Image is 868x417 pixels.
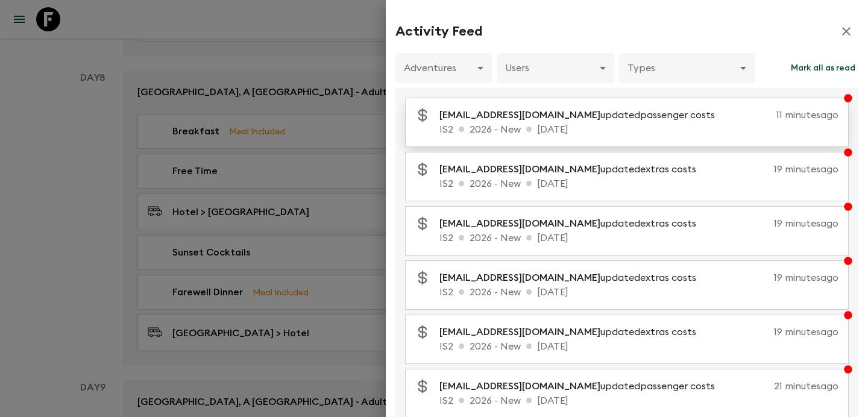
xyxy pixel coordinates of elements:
p: updated extras costs [439,325,706,339]
p: 19 minutes ago [711,216,838,231]
p: updated extras costs [439,216,706,231]
p: updated passenger costs [439,108,725,122]
p: updated extras costs [439,162,706,177]
p: IS2 2026 - New [DATE] [439,393,838,408]
span: [EMAIL_ADDRESS][DOMAIN_NAME] [439,327,600,337]
div: Types [619,51,755,85]
p: IS2 2026 - New [DATE] [439,122,838,137]
p: 19 minutes ago [711,162,838,177]
div: Users [497,51,614,85]
span: [EMAIL_ADDRESS][DOMAIN_NAME] [439,381,600,391]
div: Adventures [395,51,492,85]
p: 21 minutes ago [729,379,838,393]
p: IS2 2026 - New [DATE] [439,285,838,299]
span: [EMAIL_ADDRESS][DOMAIN_NAME] [439,165,600,174]
span: [EMAIL_ADDRESS][DOMAIN_NAME] [439,273,600,283]
p: IS2 2026 - New [DATE] [439,177,838,191]
p: IS2 2026 - New [DATE] [439,231,838,245]
p: updated extras costs [439,271,706,285]
span: [EMAIL_ADDRESS][DOMAIN_NAME] [439,110,600,120]
p: 11 minutes ago [729,108,838,122]
button: Mark all as read [788,53,858,83]
p: IS2 2026 - New [DATE] [439,339,838,354]
span: [EMAIL_ADDRESS][DOMAIN_NAME] [439,219,600,228]
p: 19 minutes ago [711,271,838,285]
p: 19 minutes ago [711,325,838,339]
p: updated passenger costs [439,379,725,393]
h2: Activity Feed [395,24,482,39]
